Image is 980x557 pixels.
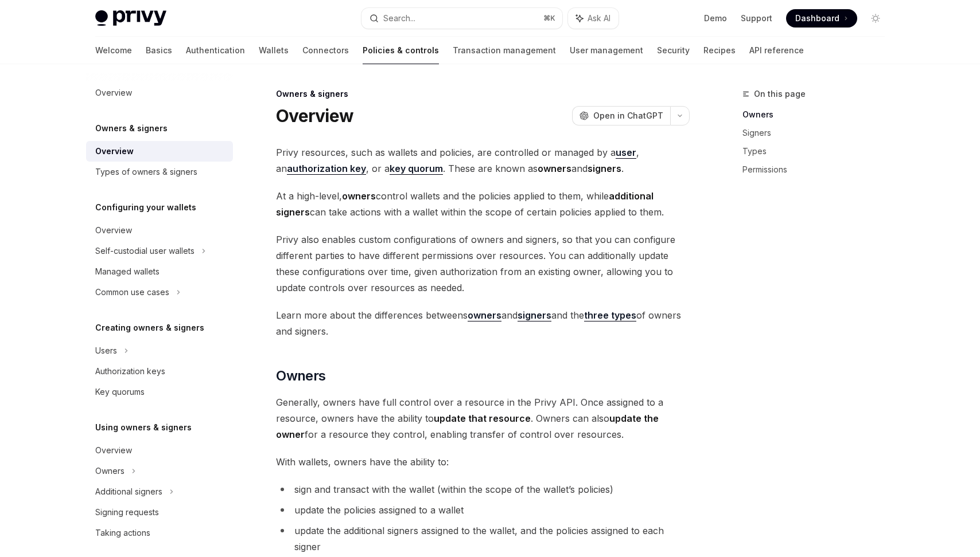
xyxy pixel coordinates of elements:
[95,144,134,158] div: Overview
[186,37,245,64] a: Authentication
[86,523,233,543] a: Taking actions
[543,14,555,23] span: ⌘ K
[276,105,353,126] h1: Overview
[287,163,366,174] strong: authorization key
[584,309,636,321] a: three types
[866,9,885,28] button: Toggle dark mode
[95,464,125,478] div: Owners
[742,160,894,179] a: Permissions
[95,244,195,258] div: Self-custodial user wallets
[294,504,464,516] span: update the policies assigned to a wallet
[95,86,132,100] div: Overview
[276,144,690,176] span: Privy resources, such as wallets and policies, are controlled or managed by a , an , or a . These...
[86,83,233,103] a: Overview
[749,37,804,64] a: API reference
[568,8,619,29] button: Ask AI
[742,124,894,142] a: Signers
[390,163,443,174] strong: key quorum
[703,37,736,64] a: Recipes
[276,454,690,470] span: With wallets, owners have the ability to:
[434,413,531,424] strong: update that resource
[363,37,439,64] a: Policies & controls
[95,344,117,358] div: Users
[616,147,636,159] a: user
[95,165,197,179] div: Types of owners & signers
[468,309,501,321] strong: owners
[742,105,894,124] a: Owners
[294,525,664,552] span: update the additional signers assigned to the wallet, and the policies assigned to each signer
[383,11,415,25] div: Search...
[86,382,233,402] a: Key quorums
[259,37,289,64] a: Wallets
[276,367,325,385] span: Owners
[95,201,196,214] h5: Configuring your wallets
[795,13,839,24] span: Dashboard
[86,141,233,162] a: Overview
[390,163,443,175] a: key quorum
[95,526,150,540] div: Taking actions
[95,121,168,135] h5: Owners & signers
[588,163,621,174] strong: signers
[95,385,145,399] div: Key quorums
[276,188,690,220] span: At a high-level, control wallets and the policies applied to them, while can take actions with a ...
[276,232,690,296] span: Privy also enables custom configurations of owners and signers, so that you can configure differe...
[95,444,132,457] div: Overview
[342,190,376,202] strong: owners
[95,505,159,519] div: Signing requests
[287,163,366,175] a: authorization key
[453,37,556,64] a: Transaction management
[86,162,233,182] a: Types of owners & signers
[276,88,690,100] div: Owners & signers
[95,265,160,278] div: Managed wallets
[95,364,165,378] div: Authorization keys
[276,307,690,339] span: Learn more about the differences betweens and and the of owners and signers.
[538,163,571,174] strong: owners
[657,37,690,64] a: Security
[95,421,192,434] h5: Using owners & signers
[95,485,162,499] div: Additional signers
[86,440,233,461] a: Overview
[86,220,233,241] a: Overview
[95,10,166,26] img: light logo
[95,223,132,237] div: Overview
[572,106,670,125] button: Open in ChatGPT
[86,361,233,382] a: Authorization keys
[361,8,562,29] button: Search...⌘K
[95,285,169,299] div: Common use cases
[276,394,690,442] span: Generally, owners have full control over a resource in the Privy API. Once assigned to a resource...
[584,309,636,321] strong: three types
[86,502,233,523] a: Signing requests
[754,87,806,101] span: On this page
[741,13,772,24] a: Support
[570,37,643,64] a: User management
[742,142,894,160] a: Types
[146,37,172,64] a: Basics
[518,309,551,321] a: signers
[302,37,349,64] a: Connectors
[616,147,636,158] strong: user
[704,13,727,24] a: Demo
[95,321,204,335] h5: Creating owners & signers
[593,110,663,121] span: Open in ChatGPT
[294,484,613,495] span: sign and transact with the wallet (within the scope of the wallet’s policies)
[518,309,551,321] strong: signers
[86,261,233,282] a: Managed wallets
[468,309,501,321] a: owners
[95,37,132,64] a: Welcome
[588,13,610,24] span: Ask AI
[786,9,857,28] a: Dashboard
